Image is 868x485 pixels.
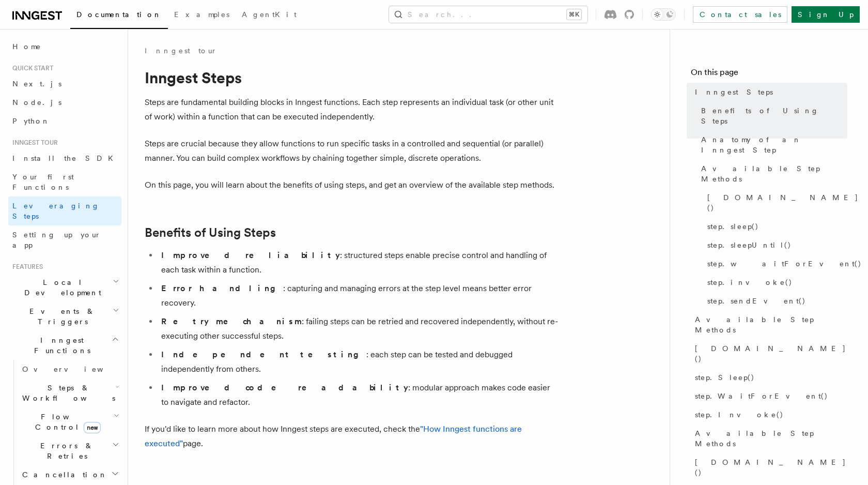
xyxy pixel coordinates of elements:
a: Examples [168,3,236,28]
span: step.sleepUntil() [707,240,792,250]
span: Flow Control [18,412,114,432]
a: Documentation [70,3,168,29]
span: Cancellation [18,469,107,480]
span: Benefits of Using Steps [701,105,847,126]
a: Overview [18,360,121,378]
a: step.sleepUntil() [703,236,847,254]
li: : modular approach makes code easier to navigate and refactor. [158,381,558,410]
span: step.sleep() [707,221,759,232]
a: step.Sleep() [691,368,847,387]
span: Your first Functions [12,173,74,191]
a: Setting up your app [8,225,121,254]
span: Documentation [76,10,162,19]
span: Inngest Functions [8,335,112,356]
a: Node.js [8,93,121,112]
span: new [84,422,101,433]
a: Anatomy of an Inngest Step [697,130,847,159]
span: step.sendEvent() [707,296,806,306]
span: [DOMAIN_NAME]() [695,457,847,478]
a: AgentKit [236,3,303,28]
span: step.Invoke() [695,410,784,420]
button: Errors & Retries [18,436,121,465]
a: Contact sales [693,6,787,23]
li: : capturing and managing errors at the step level means better error recovery. [158,281,558,310]
span: AgentKit [242,10,297,19]
span: Quick start [8,64,53,72]
span: Next.js [12,80,61,88]
span: Steps & Workflows [18,383,115,403]
button: Events & Triggers [8,302,121,331]
a: Available Step Methods [697,159,847,188]
a: [DOMAIN_NAME]() [703,188,847,217]
h4: On this page [691,66,847,83]
p: On this page, you will learn about the benefits of using steps, and get an overview of the availa... [145,178,558,192]
a: step.sleep() [703,217,847,236]
a: Inngest Steps [691,83,847,101]
h1: Inngest Steps [145,68,558,87]
p: If you'd like to learn more about how Inngest steps are executed, check the page. [145,422,558,451]
span: Setting up your app [12,231,101,249]
span: step.Sleep() [695,372,755,383]
span: Leveraging Steps [12,202,100,220]
a: [DOMAIN_NAME]() [691,453,847,482]
strong: Improved code readability [161,383,408,392]
span: Available Step Methods [701,163,847,184]
a: Next.js [8,74,121,93]
strong: Error handling [161,283,283,293]
a: Benefits of Using Steps [697,101,847,130]
span: Available Step Methods [695,314,847,335]
span: Local Development [8,277,113,298]
a: Leveraging Steps [8,196,121,225]
span: Node.js [12,98,61,107]
a: step.sendEvent() [703,292,847,310]
a: Python [8,112,121,130]
p: Steps are crucial because they allow functions to run specific tasks in a controlled and sequenti... [145,137,558,165]
span: Errors & Retries [18,441,112,461]
button: Inngest Functions [8,331,121,360]
a: Benefits of Using Steps [145,225,276,240]
span: Home [12,41,41,52]
li: : each step can be tested and debugged independently from others. [158,347,558,376]
a: Available Step Methods [691,424,847,453]
button: Cancellation [18,465,121,484]
span: Examples [174,10,229,19]
button: Local Development [8,273,121,302]
span: Events & Triggers [8,306,113,327]
span: Anatomy of an Inngest Step [701,134,847,155]
span: Features [8,263,43,271]
p: Steps are fundamental building blocks in Inngest functions. Each step represents an individual ta... [145,95,558,124]
a: step.WaitForEvent() [691,387,847,405]
a: Home [8,37,121,56]
a: Available Step Methods [691,310,847,339]
a: Sign Up [792,6,860,23]
button: Flow Controlnew [18,407,121,436]
span: Python [12,117,50,125]
a: step.Invoke() [691,405,847,424]
span: step.WaitForEvent() [695,391,828,401]
span: Inngest Steps [695,87,773,97]
span: [DOMAIN_NAME]() [707,192,859,213]
button: Steps & Workflows [18,378,121,407]
a: Install the SDK [8,149,121,168]
span: Inngest tour [8,139,58,147]
a: step.invoke() [703,273,847,292]
span: Install the SDK [12,154,119,162]
strong: Independent testing [161,350,366,359]
a: [DOMAIN_NAME]() [691,339,847,368]
li: : structured steps enable precise control and handling of each task within a function. [158,248,558,277]
span: [DOMAIN_NAME]() [695,343,847,364]
strong: Retry mechanism [161,316,302,326]
a: step.waitForEvent() [703,254,847,273]
span: Overview [22,365,129,373]
strong: Improved reliability [161,250,340,260]
kbd: ⌘K [567,9,581,20]
button: Search...⌘K [389,6,587,23]
span: step.invoke() [707,277,793,287]
a: Your first Functions [8,168,121,196]
li: : failing steps can be retried and recovered independently, without re-executing other successful... [158,314,558,343]
a: Inngest tour [145,46,217,56]
button: Toggle dark mode [651,8,676,21]
span: step.waitForEvent() [707,259,862,269]
span: Available Step Methods [695,428,847,449]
